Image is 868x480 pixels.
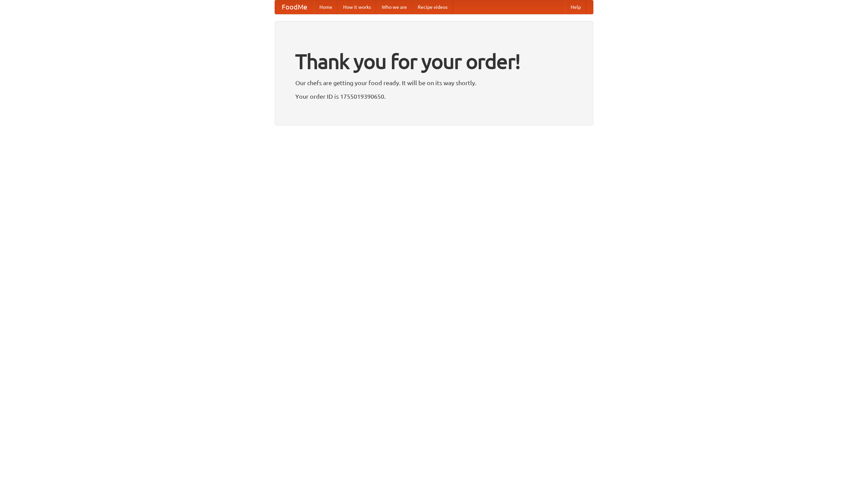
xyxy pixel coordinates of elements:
p: Our chefs are getting your food ready. It will be on its way shortly. [295,78,573,88]
a: Home [314,0,338,14]
p: Your order ID is 1755019390650. [295,91,573,101]
a: Who we are [376,0,412,14]
h1: Thank you for your order! [295,45,573,78]
a: FoodMe [275,0,314,14]
a: How it works [338,0,376,14]
a: Recipe videos [412,0,453,14]
a: Help [565,0,586,14]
